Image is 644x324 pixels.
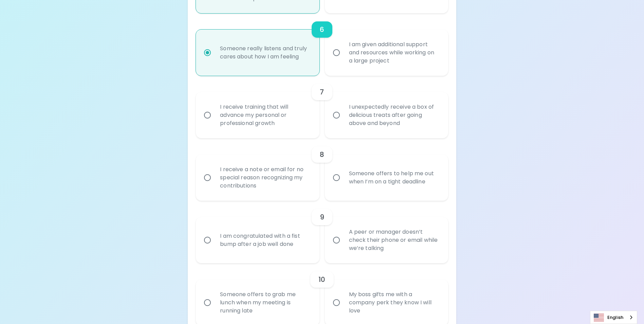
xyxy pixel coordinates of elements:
[215,282,315,323] div: Someone offers to grab me lunch when my meeting is running late
[344,32,444,73] div: I am given additional support and resources while working on a large project
[215,36,315,69] div: Someone really listens and truly cares about how I am feeling
[196,13,448,76] div: choice-group-check
[320,24,324,35] h6: 6
[196,76,448,138] div: choice-group-check
[215,224,315,256] div: I am congratulated with a fist bump after a job well done
[215,157,315,198] div: I receive a note or email for no special reason recognizing my contributions
[320,212,324,222] h6: 9
[318,274,325,285] h6: 10
[590,311,637,324] aside: Language selected: English
[344,282,444,323] div: My boss gifts me with a company perk they know I will love
[196,201,448,263] div: choice-group-check
[344,220,444,260] div: A peer or manager doesn’t check their phone or email while we’re talking
[320,149,324,160] h6: 8
[590,311,637,324] a: English
[196,138,448,201] div: choice-group-check
[344,161,444,194] div: Someone offers to help me out when I’m on a tight deadline
[590,311,637,324] div: Language
[320,87,324,97] h6: 7
[215,95,315,136] div: I receive training that will advance my personal or professional growth
[344,95,444,136] div: I unexpectedly receive a box of delicious treats after going above and beyond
